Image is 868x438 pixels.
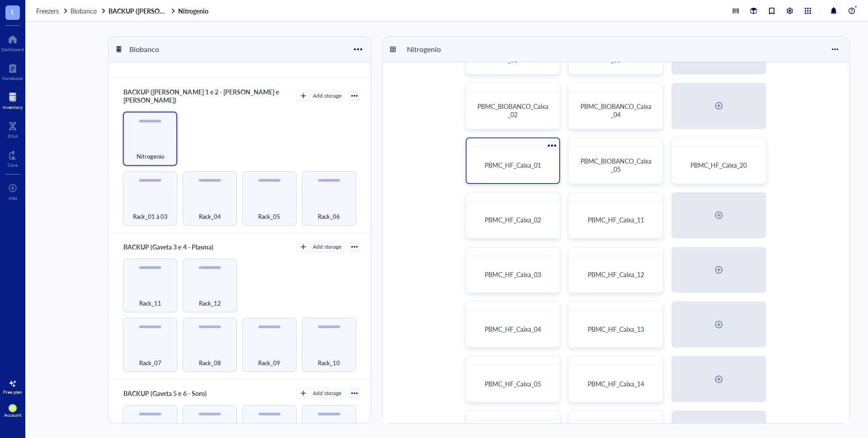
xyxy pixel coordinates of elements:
div: BACKUP (Gaveta 3 e 4 - Plasma) [119,240,217,253]
button: Add storage [296,388,345,399]
span: Rack_08 [199,358,221,368]
button: Add storage [296,90,345,101]
a: Biobanco [71,7,107,15]
span: Rack_12 [199,298,221,308]
span: PBMC_HF_Caixa_03 [485,270,541,279]
span: Rack_10 [318,358,340,368]
span: PBMC_BIOBANCO_Caixa_05 [580,156,651,174]
a: BACKUP ([PERSON_NAME] 1 e 2 - [PERSON_NAME] e [PERSON_NAME])Nitrogenio [108,7,210,15]
span: Freezers [36,6,59,15]
a: Dashboard [1,32,24,52]
span: PBMC_HF_Caixa_02 [485,215,541,224]
a: Notebook [2,61,23,81]
span: Nitrogenio [137,151,164,161]
span: Biobanco [71,6,97,15]
div: Biobanco [125,42,179,57]
span: PBMC_HF_Caixa_12 [588,270,644,279]
span: PBMC_BIOBANCO_Caixa_02 [477,102,548,119]
div: Add storage [313,389,341,397]
a: Core [8,148,18,168]
div: Account [4,412,22,418]
div: Free plan [3,389,22,395]
div: Add [9,195,17,201]
div: BACKUP (Gaveta 5 e 6 - Soro) [119,387,210,400]
span: Rack_11 [139,298,161,308]
div: Nitrogenio [403,42,457,57]
div: Dashboard [1,47,24,52]
a: Inventory [3,90,23,110]
button: Add storage [296,241,345,252]
a: Freezers [36,7,69,15]
span: L [11,6,14,17]
div: Core [8,162,18,168]
span: Rack_05 [258,212,280,221]
span: Rack_06 [318,212,340,221]
span: PBMC_HF_Caixa_20 [690,160,747,170]
span: Rack_09 [258,358,280,368]
span: PBMC_HF_Caixa_14 [588,379,644,388]
span: PBMC_HF_Caixa_05 [485,379,541,388]
span: DP [10,406,15,410]
div: Add storage [313,92,341,100]
span: Rack_01 à 03 [133,212,168,221]
div: Notebook [2,75,23,81]
span: PBMC_BIOBANCO_Caixa_04 [580,102,651,119]
span: PBMC_HF_Caixa_01 [485,160,541,170]
a: DNA [8,119,18,139]
span: PBMC_HF_Caixa_04 [485,325,541,334]
span: PBMC_HF_Caixa_13 [588,325,644,334]
div: BACKUP ([PERSON_NAME] 1 e 2 - [PERSON_NAME] e [PERSON_NAME]) [119,85,292,106]
span: PBMC_HF_Caixa_11 [588,215,644,224]
div: Inventory [3,104,23,110]
div: Add storage [313,243,341,251]
span: Rack_07 [139,358,161,368]
span: Rack_04 [199,212,221,221]
div: DNA [8,133,18,139]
